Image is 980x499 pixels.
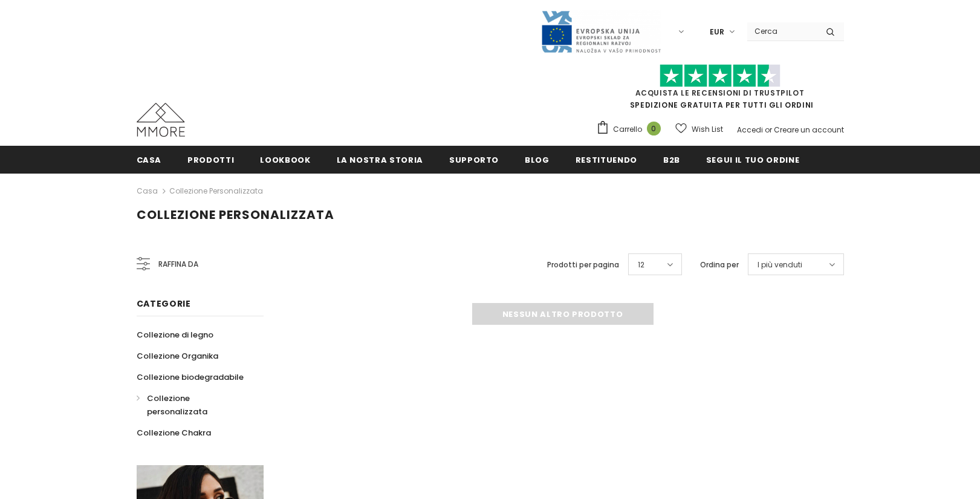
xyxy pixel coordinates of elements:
[663,154,680,166] span: B2B
[137,329,213,341] span: Collezione di legno
[525,146,550,173] a: Blog
[710,26,724,38] span: EUR
[158,258,198,271] span: Raffina da
[187,146,234,173] a: Prodotti
[758,259,802,271] span: I più venduti
[700,259,739,271] label: Ordina per
[137,345,218,367] a: Collezione Organika
[137,154,162,166] span: Casa
[337,154,423,166] span: La nostra storia
[169,186,263,196] a: Collezione personalizzata
[137,350,218,362] span: Collezione Organika
[137,371,244,383] span: Collezione biodegradabile
[540,10,661,54] img: Javni Razpis
[137,324,213,345] a: Collezione di legno
[525,154,550,166] span: Blog
[613,123,642,135] span: Carrello
[449,146,499,173] a: supporto
[706,154,799,166] span: Segui il tuo ordine
[260,146,310,173] a: Lookbook
[692,123,723,135] span: Wish List
[737,125,763,135] a: Accedi
[747,22,817,40] input: Search Site
[137,367,244,388] a: Collezione biodegradabile
[638,259,644,271] span: 12
[635,88,805,98] a: Acquista le recensioni di TrustPilot
[260,154,310,166] span: Lookbook
[137,422,211,443] a: Collezione Chakra
[137,388,250,422] a: Collezione personalizzata
[576,146,637,173] a: Restituendo
[147,393,207,417] span: Collezione personalizzata
[663,146,680,173] a: B2B
[774,125,844,135] a: Creare un account
[660,64,780,88] img: Fidati di Pilot Stars
[187,154,234,166] span: Prodotti
[547,259,619,271] label: Prodotti per pagina
[137,184,158,198] a: Casa
[675,119,723,140] a: Wish List
[137,298,191,310] span: Categorie
[596,70,844,110] span: SPEDIZIONE GRATUITA PER TUTTI GLI ORDINI
[337,146,423,173] a: La nostra storia
[137,427,211,439] span: Collezione Chakra
[576,154,637,166] span: Restituendo
[137,146,162,173] a: Casa
[706,146,799,173] a: Segui il tuo ordine
[647,122,661,135] span: 0
[137,103,185,137] img: Casi MMORE
[449,154,499,166] span: supporto
[765,125,772,135] span: or
[137,206,334,223] span: Collezione personalizzata
[596,120,667,139] a: Carrello 0
[540,26,661,36] a: Javni Razpis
